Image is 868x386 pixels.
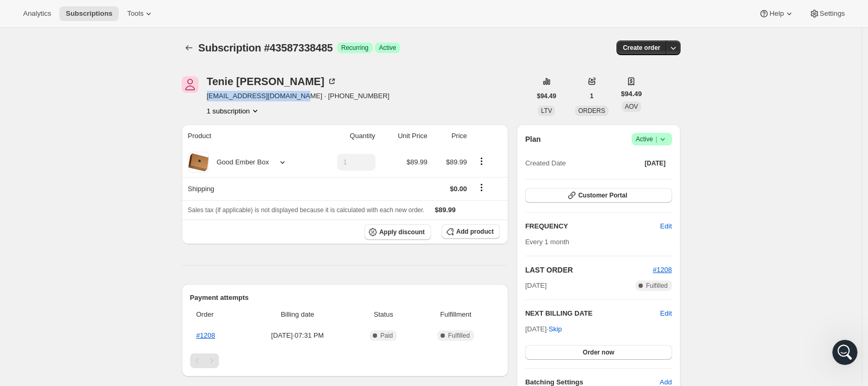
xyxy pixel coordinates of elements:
span: AOV [625,103,638,110]
span: Sales tax (if applicable) is not displayed because it is calculated with each new order. [188,206,425,214]
img: product img [188,152,209,173]
span: Edit [660,221,672,232]
span: Subscriptions [66,9,112,18]
span: 1 [590,92,594,100]
a: #1208 [653,266,672,274]
button: Product actions [473,155,490,167]
span: $94.49 [621,89,642,99]
button: Gif picker [33,295,41,304]
span: Recurring [341,44,369,52]
span: Add product [456,227,494,236]
span: Fulfilled [646,281,667,290]
div: Our usual reply time 🕒 [17,191,164,212]
span: Fulfillment [418,309,494,320]
span: Created Date [525,158,566,169]
textarea: Message… [9,273,201,291]
button: [DATE] [639,156,672,171]
button: Subscriptions [59,6,119,21]
th: Shipping [182,177,313,200]
span: [DATE] · [525,325,562,333]
div: can I change the email address for a subscriber [46,103,193,123]
span: Skip [549,324,562,335]
span: Create order [623,44,660,52]
span: $89.99 [446,158,467,166]
button: Product actions [207,106,260,116]
button: Start recording [67,295,75,304]
button: $94.49 [531,89,563,103]
p: Active 30m ago [51,13,104,24]
span: Tenie Schoettler [182,76,198,93]
h2: LAST ORDER [525,265,653,275]
span: $89.99 [406,158,427,166]
span: LTV [541,107,552,114]
div: Catherine says… [8,226,202,302]
button: Shipping actions [473,182,490,193]
span: Fulfilled [448,331,469,340]
span: $89.99 [435,206,456,214]
button: Analytics [17,6,57,21]
span: Active [636,134,668,144]
div: Fin says… [8,138,202,226]
b: A few minutes [26,202,85,210]
iframe: Intercom live chat [832,340,857,365]
button: 1 [584,89,600,103]
button: Edit [660,308,672,319]
th: Quantity [313,124,379,148]
th: Order [190,303,243,326]
div: Good Ember Box [209,157,269,168]
span: [EMAIL_ADDRESS][DOMAIN_NAME] · [PHONE_NUMBER] [207,91,390,101]
button: Customer Portal [525,188,672,203]
div: [DATE] [8,82,202,97]
span: Active [379,44,396,52]
button: go back [7,4,27,24]
div: can I change the email address for a subscriber [38,97,202,130]
button: Home [164,4,184,24]
span: Analytics [23,9,51,18]
span: $94.49 [537,92,557,100]
button: Tools [121,6,160,21]
span: Tools [127,9,143,18]
span: Billing date [246,309,349,320]
button: Apply discount [364,224,431,240]
span: Order now [583,348,614,357]
th: Product [182,124,313,148]
span: Apply discount [379,228,425,236]
h2: Payment attempts [190,293,500,303]
span: [DATE] · 07:31 PM [246,330,349,341]
b: [EMAIL_ADDRESS][DOMAIN_NAME] [17,165,100,184]
button: Create order [616,40,666,55]
button: Emoji picker [16,295,25,304]
nav: Pagination [190,353,500,368]
span: | [655,135,657,143]
span: $0.00 [450,185,467,193]
div: Close [184,4,203,23]
div: Tenie [PERSON_NAME] [207,76,337,87]
a: #1208 [196,331,215,339]
span: Settings [820,9,845,18]
span: ORDERS [578,107,605,114]
button: Skip [542,321,568,338]
button: Upload attachment [50,295,58,304]
span: Subscription #43587338485 [198,42,333,54]
div: You’ll get replies here and in your email:✉️[EMAIL_ADDRESS][DOMAIN_NAME]Our usual reply time🕒A fe... [8,138,172,218]
div: One of my subscribers entered their email address wrong. I've been able to merge their two profil... [38,226,202,301]
button: Add product [442,224,500,239]
button: #1208 [653,265,672,275]
button: Subscriptions [182,40,196,55]
span: Status [355,309,412,320]
span: Paid [380,331,393,340]
th: Price [431,124,470,148]
h1: Facundo [51,5,86,13]
h2: Plan [525,134,541,144]
button: Edit [654,218,678,235]
div: You’ll get replies here and in your email: ✉️ [17,144,164,185]
span: Every 1 month [525,238,569,246]
button: Help [752,6,800,21]
button: Order now [525,345,672,360]
button: Send a message… [180,291,197,308]
img: Profile image for Facundo [30,6,47,23]
button: Settings [803,6,851,21]
div: Catherine says… [8,97,202,138]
